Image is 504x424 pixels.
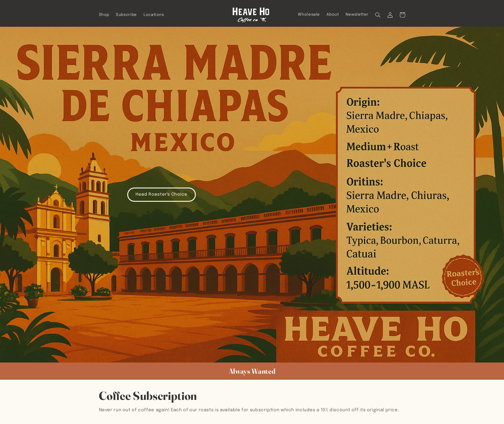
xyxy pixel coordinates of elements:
[95,9,113,21] a: Shop
[140,9,167,21] a: Locations
[144,12,164,17] span: Locations
[323,9,342,20] a: About
[298,12,320,17] span: Wholesale
[295,9,323,20] a: Wholesale
[116,12,137,17] span: Subscribe
[232,7,270,23] img: Heave Ho Coffee Co
[99,12,110,17] span: Shop
[342,9,372,20] a: Newsletter
[113,9,140,21] a: Subscribe
[229,367,276,376] span: Always Wanted
[99,388,405,403] h2: Coffee Subscription
[99,406,405,414] p: Never run out of coffee again! Each of our roasts is available for subscription which includes a ...
[327,12,339,17] span: About
[372,9,384,21] summary: Search
[127,188,196,202] a: Head Roaster's Choice
[346,12,368,17] span: Newsletter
